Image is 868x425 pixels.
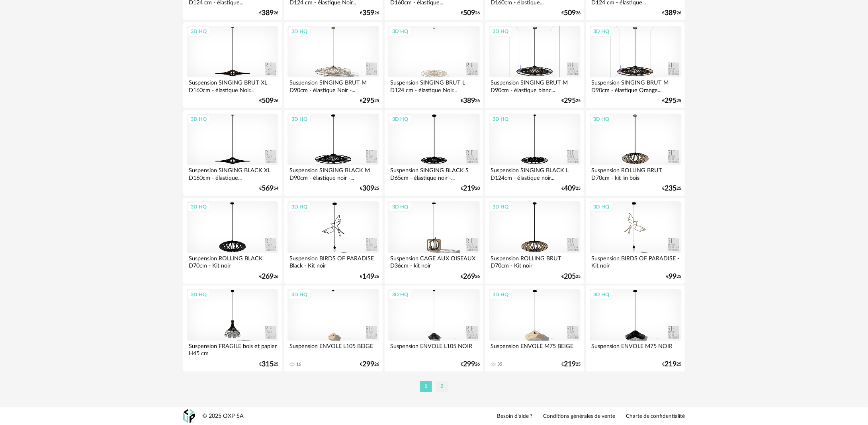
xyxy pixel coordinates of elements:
span: 219 [463,186,475,191]
div: 3D HQ [288,114,311,124]
a: Charte de confidentialité [626,413,685,420]
div: Suspension ENVOLE M75 NOIR [590,341,681,357]
a: 3D HQ Suspension SINGING BRUT XL D160cm - élastique Noir... €50926 [183,22,282,108]
div: Suspension ROLLING BRUT D70cm - Kit noir [489,253,581,269]
div: 3D HQ [590,26,613,37]
div: Suspension SINGING BRUT M D90cm - élastique Orange... [590,77,681,93]
a: 3D HQ Suspension ROLLING BRUT D70cm - kit lin bois €23525 [586,110,685,196]
div: Suspension SINGING BLACK M D90cm - élastique noir -... [287,165,379,181]
div: 3D HQ [590,114,613,124]
div: Suspension ROLLING BLACK D70cm - Kit noir [187,253,278,269]
div: Suspension SINGING BRUT M D90cm - élastique Noir -... [287,77,379,93]
div: © 2025 OXP SA [202,413,244,420]
span: 269 [262,274,274,279]
a: 3D HQ Suspension SINGING BRUT M D90cm - élastique Noir -... €29525 [284,22,383,108]
span: 269 [463,274,475,279]
div: Suspension SINGING BRUT XL D160cm - élastique Noir... [187,77,278,93]
span: 315 [262,362,274,367]
div: € 26 [461,362,480,367]
span: 509 [463,10,475,16]
a: 3D HQ Suspension ENVOLE L105 NOIR €29926 [385,285,483,372]
a: 3D HQ Suspension BIRDS OF PARADISE - Kit noir €9925 [586,198,685,284]
div: 3D HQ [389,26,412,37]
div: Suspension SINGING BRUT L D124 cm - élastique Noir... [388,77,480,93]
span: 149 [362,274,374,279]
div: € 26 [360,10,379,16]
div: € 25 [561,98,581,104]
span: 219 [665,362,676,367]
div: € 25 [662,186,681,191]
div: 35 [498,362,502,367]
div: 3D HQ [489,202,512,212]
img: OXP [183,409,195,423]
div: € 26 [259,98,278,104]
div: 3D HQ [288,26,311,37]
span: 219 [564,362,576,367]
div: € 25 [561,362,581,367]
div: 3D HQ [187,289,210,300]
span: 389 [665,10,676,16]
div: 3D HQ [489,26,512,37]
a: 3D HQ Suspension BIRDS OF PARADISE Black - Kit noir €14926 [284,198,383,284]
div: € 26 [461,10,480,16]
a: 3D HQ Suspension FRAGILE bois et papier H45 cm €31525 [183,285,282,372]
div: € 26 [259,10,278,16]
a: 3D HQ Suspension SINGING BLACK L D124cm - élastique noir... €40925 [485,110,584,196]
div: Suspension BIRDS OF PARADISE - Kit noir [590,253,681,269]
div: € 25 [662,98,681,104]
span: 509 [262,98,274,104]
a: 3D HQ Suspension ROLLING BLACK D70cm - Kit noir €26926 [183,198,282,284]
a: 3D HQ Suspension SINGING BLACK XL D160cm - élastique... €56954 [183,110,282,196]
a: 3D HQ Suspension SINGING BRUT M D90cm - élastique blanc... €29525 [485,22,584,108]
div: 3D HQ [288,289,311,300]
div: € 25 [561,274,581,279]
span: 389 [463,98,475,104]
div: Suspension ENVOLE L105 BEIGE [287,341,379,357]
div: € 25 [259,362,278,367]
a: 3D HQ Suspension SINGING BLACK S D65cm - élastique noir -... €21920 [385,110,483,196]
div: 16 [296,362,301,367]
a: 3D HQ Suspension ROLLING BRUT D70cm - Kit noir €20525 [485,198,584,284]
div: Suspension BIRDS OF PARADISE Black - Kit noir [287,253,379,269]
span: 235 [665,186,676,191]
div: 3D HQ [389,289,412,300]
a: Conditions générales de vente [543,413,615,420]
span: 389 [262,10,274,16]
span: 359 [362,10,374,16]
div: 3D HQ [389,202,412,212]
li: 1 [420,381,432,392]
a: 3D HQ Suspension ENVOLE M75 NOIR €21925 [586,285,685,372]
a: 3D HQ Suspension ENVOLE L105 BEIGE 16 €29926 [284,285,383,372]
div: € 20 [461,186,480,191]
div: € 25 [666,274,681,279]
div: 3D HQ [288,202,311,212]
div: € 26 [360,362,379,367]
a: Besoin d'aide ? [497,413,532,420]
li: 2 [436,381,448,392]
div: Suspension ENVOLE L105 NOIR [388,341,480,357]
a: 3D HQ Suspension SINGING BRUT L D124 cm - élastique Noir... €38926 [385,22,483,108]
div: € 26 [561,10,581,16]
span: 295 [362,98,374,104]
div: € 26 [461,98,480,104]
div: 3D HQ [590,202,613,212]
div: 3D HQ [187,114,210,124]
div: Suspension ENVOLE M75 BEIGE [489,341,581,357]
div: € 25 [360,98,379,104]
span: 205 [564,274,576,279]
div: Suspension CAGE AUX OISEAUX D36cm - kit noir [388,253,480,269]
div: 3D HQ [187,26,210,37]
span: 295 [564,98,576,104]
div: 3D HQ [590,289,613,300]
span: 409 [564,186,576,191]
span: 299 [463,362,475,367]
div: Suspension SINGING BRUT M D90cm - élastique blanc... [489,77,581,93]
span: 295 [665,98,676,104]
div: Suspension SINGING BLACK L D124cm - élastique noir... [489,165,581,181]
span: 299 [362,362,374,367]
div: Suspension FRAGILE bois et papier H45 cm [187,341,278,357]
div: € 26 [662,10,681,16]
span: 509 [564,10,576,16]
div: 3D HQ [489,289,512,300]
div: € 25 [360,186,379,191]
